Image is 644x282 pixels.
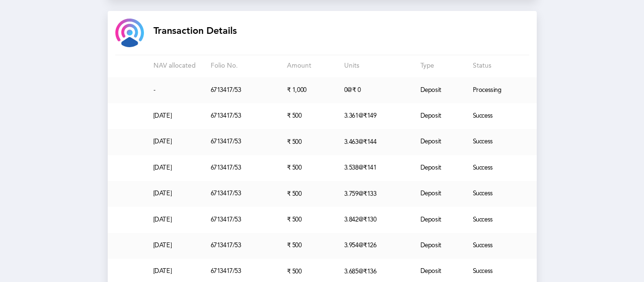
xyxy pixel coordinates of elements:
div: Success [473,138,530,146]
div: - [153,87,211,94]
div: [DATE] [153,268,211,275]
div: Success [473,190,530,198]
div: 3.538 @ ₹141 [344,164,420,172]
div: Status [473,62,530,70]
div: Deposit [420,138,473,146]
div: 3.842 @ ₹130 [344,216,420,224]
div: 6 7 1 3 4 1 7 / 5 3 [211,190,287,198]
div: ₹ 500 [287,190,344,198]
div: Success [473,164,530,172]
div: Success [473,268,530,275]
div: Units [344,62,420,70]
div: [DATE] [153,216,211,224]
div: Success [473,242,530,250]
div: Deposit [420,112,473,120]
div: 6 7 1 3 4 1 7 / 5 3 [211,216,287,224]
div: 6 7 1 3 4 1 7 / 5 3 [211,268,287,275]
img: custom-goal-icon.svg [115,19,144,47]
div: Processing [473,87,530,94]
div: Type [420,62,473,70]
div: ₹ 500 [287,268,344,276]
div: [DATE] [153,138,211,146]
div: Deposit [420,87,473,94]
div: ₹ 500 [287,216,344,224]
div: ₹ 500 [287,164,344,172]
div: Success [473,112,530,120]
div: [DATE] [153,164,211,172]
div: 6 7 1 3 4 1 7 / 5 3 [211,138,287,146]
div: [DATE] [153,242,211,250]
div: Amount [287,62,344,70]
div: Deposit [420,242,473,250]
div: 6 7 1 3 4 1 7 / 5 3 [211,242,287,250]
div: NAV allocated [153,62,211,70]
div: 0 @ ₹ 0 [344,86,420,94]
div: [DATE] [153,112,211,120]
div: ₹ 500 [287,112,344,120]
div: Success [473,216,530,224]
div: [DATE] [153,190,211,198]
div: 3.463 @ ₹144 [344,138,420,146]
h2: Transaction Details [153,27,529,36]
div: ₹ 1,000 [287,86,344,94]
div: Deposit [420,190,473,198]
div: Deposit [420,268,473,275]
div: ₹ 500 [287,242,344,250]
div: ₹ 500 [287,138,344,146]
div: 3.954 @ ₹126 [344,242,420,250]
div: 3.759 @ ₹133 [344,190,420,198]
div: 6 7 1 3 4 1 7 / 5 3 [211,164,287,172]
div: 6 7 1 3 4 1 7 / 5 3 [211,112,287,120]
div: 3.361 @ ₹149 [344,112,420,120]
div: 6 7 1 3 4 1 7 / 5 3 [211,87,287,94]
div: Folio No. [211,62,287,70]
div: Deposit [420,216,473,224]
div: Deposit [420,164,473,172]
div: 3.685 @ ₹136 [344,268,420,276]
